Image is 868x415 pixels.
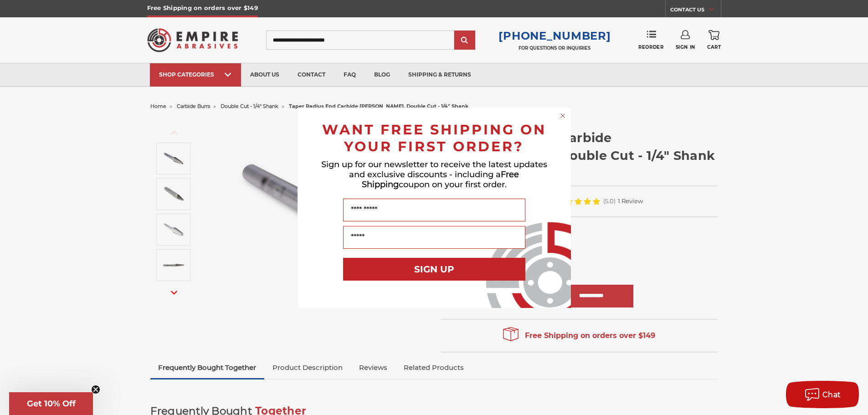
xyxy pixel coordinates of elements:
[343,258,525,281] button: SIGN UP
[321,159,547,190] span: Sign up for our newsletter to receive the latest updates and exclusive discounts - including a co...
[786,381,859,408] button: Chat
[322,121,546,155] span: WANT FREE SHIPPING ON YOUR FIRST ORDER?
[362,169,519,190] span: Free Shipping
[558,111,567,120] button: Close dialog
[822,390,841,399] span: Chat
